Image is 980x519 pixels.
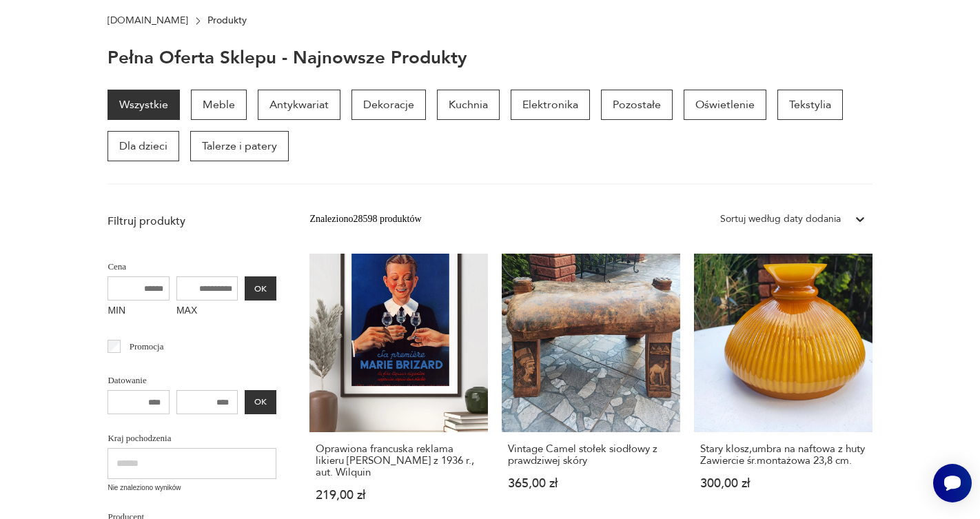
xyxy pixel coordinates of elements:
a: Wszystkie [108,90,180,120]
label: MAX [176,301,238,323]
button: OK [245,390,276,414]
a: Tekstylia [777,90,843,120]
div: Sortuj według daty dodania [720,212,841,227]
label: MIN [108,301,170,323]
p: 365,00 zł [508,478,674,489]
a: Oświetlenie [684,90,766,120]
h3: Stary klosz,umbra na naftowa z huty Zawiercie śr.montażowa 23,8 cm. [700,443,866,467]
h3: Vintage Camel stołek siodłowy z prawdziwej skóry [508,443,674,467]
a: Dekoracje [351,90,426,120]
p: Promocja [130,339,164,354]
h1: Pełna oferta sklepu - najnowsze produkty [108,48,467,68]
p: 300,00 zł [700,478,866,489]
a: Dla dzieci [108,131,179,161]
a: Kuchnia [437,90,500,120]
h3: Oprawiona francuska reklama likieru [PERSON_NAME] z 1936 r., aut. Wilquin [316,443,482,478]
a: Meble [191,90,247,120]
p: Cena [108,259,276,274]
a: Pozostałe [601,90,673,120]
a: Antykwariat [258,90,340,120]
p: Filtruj produkty [108,214,276,229]
p: Nie znaleziono wyników [108,482,276,493]
p: Kraj pochodzenia [108,431,276,446]
iframe: Smartsupp widget button [933,464,972,502]
p: Produkty [207,15,247,26]
a: Elektronika [511,90,590,120]
button: OK [245,276,276,301]
a: [DOMAIN_NAME] [108,15,188,26]
div: Znaleziono 28598 produktów [309,212,421,227]
p: Datowanie [108,373,276,388]
p: 219,00 zł [316,489,482,501]
a: Talerze i patery [190,131,289,161]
